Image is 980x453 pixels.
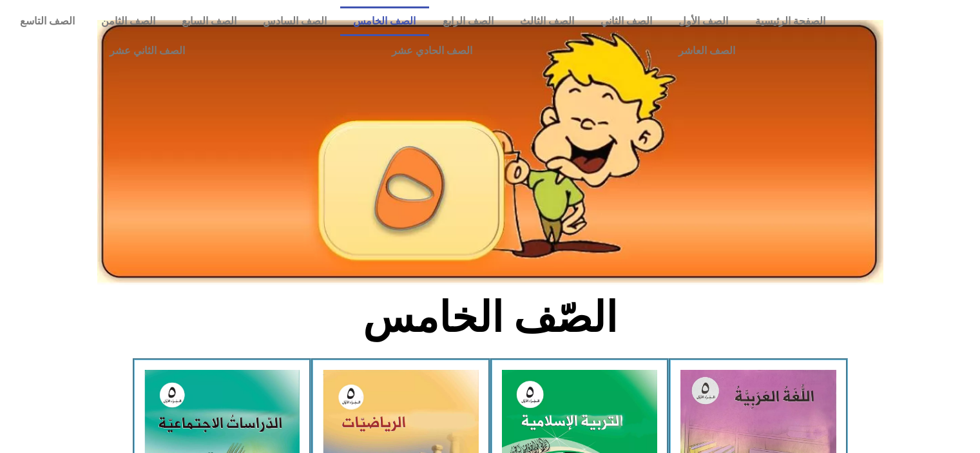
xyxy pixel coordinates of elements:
a: الصف الثاني عشر [6,36,288,66]
a: الصف الخامس [340,6,429,36]
a: الصف السادس [250,6,340,36]
a: الصف التاسع [6,6,88,36]
a: الصف الثاني [587,6,665,36]
h2: الصّف الخامس [277,293,703,343]
a: الصف السابع [168,6,249,36]
a: الصف الثالث [506,6,587,36]
a: الصفحة الرئيسية [742,6,838,36]
a: الصف العاشر [575,36,838,66]
a: الصف الرابع [429,6,506,36]
a: الصف الثامن [88,6,168,36]
a: الصف الأول [666,6,742,36]
a: الصف الحادي عشر [288,36,575,66]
